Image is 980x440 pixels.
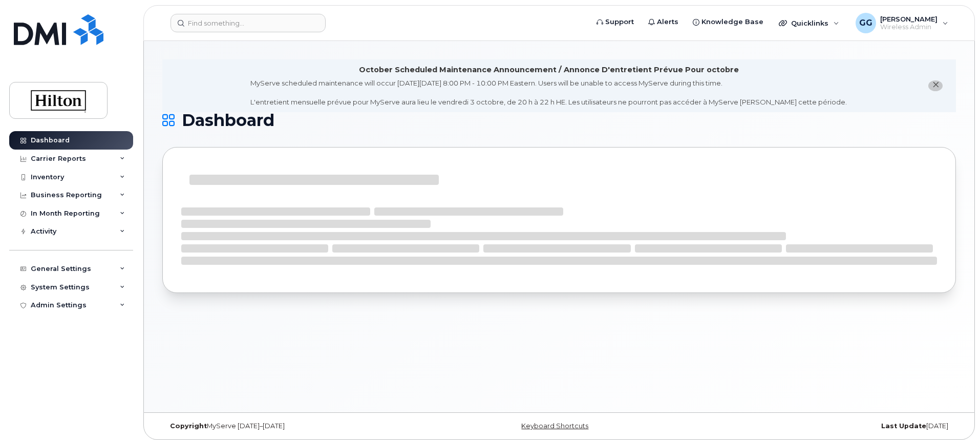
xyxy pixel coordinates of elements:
[691,422,956,430] div: [DATE]
[182,113,274,128] span: Dashboard
[359,65,739,75] div: October Scheduled Maintenance Announcement / Annonce D'entretient Prévue Pour octobre
[928,80,943,91] button: close notification
[250,78,847,107] div: MyServe scheduled maintenance will occur [DATE][DATE] 8:00 PM - 10:00 PM Eastern. Users will be u...
[170,422,207,430] strong: Copyright
[521,422,588,430] a: Keyboard Shortcuts
[162,422,427,430] div: MyServe [DATE]–[DATE]
[881,422,926,430] strong: Last Update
